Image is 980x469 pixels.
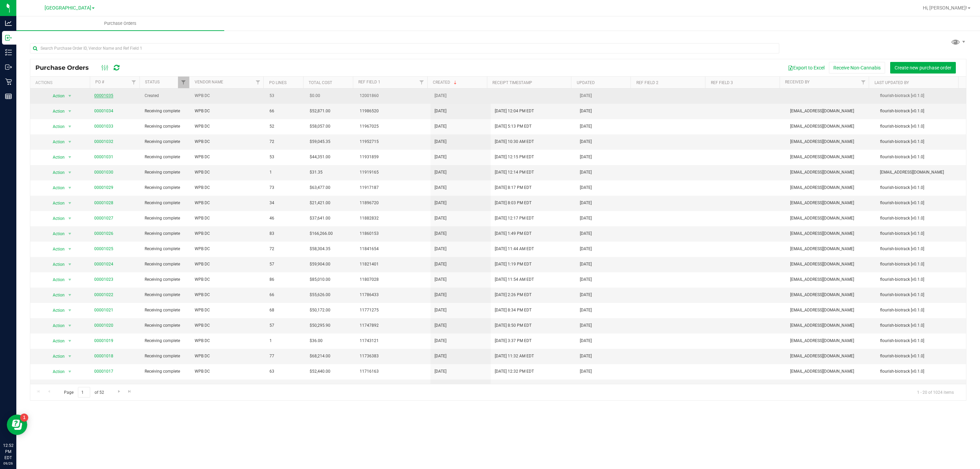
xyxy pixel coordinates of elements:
span: [DATE] [580,246,592,252]
span: [DATE] 12:14 PM EDT [495,169,534,176]
span: $31.35 [310,169,323,176]
span: flourish-biotrack [v0.1.0] [880,307,962,313]
span: [DATE] [435,184,446,191]
a: Total Cost [309,80,332,85]
span: 11771275 [360,307,427,313]
a: Receipt Timestamp [492,80,532,85]
span: Receiving complete [145,184,186,191]
span: 1 [269,338,301,344]
span: [DATE] [580,261,592,268]
span: 1 - 20 of 1024 items [912,387,959,397]
span: 83 [269,230,301,237]
span: 11882832 [360,215,427,222]
a: Go to the next page [114,387,124,396]
span: WPB DC [195,261,262,268]
span: [EMAIL_ADDRESS][DOMAIN_NAME] [790,230,872,237]
span: 68 [269,307,301,313]
span: 66 [269,292,301,298]
span: WPB DC [195,353,262,359]
span: Action [47,367,65,376]
span: Receiving complete [145,215,186,222]
span: Receiving complete [145,353,186,359]
span: select [65,336,74,346]
span: Action [47,198,65,208]
span: WPB DC [195,338,262,344]
span: Receiving complete [145,307,186,313]
span: 11743121 [360,338,427,344]
span: flourish-biotrack [v0.1.0] [880,368,962,375]
span: Action [47,290,65,300]
span: $58,304.35 [310,246,330,252]
span: 11986520 [360,108,427,114]
span: flourish-biotrack [v0.1.0] [880,353,962,359]
a: Status [145,80,160,84]
span: [DATE] [580,93,592,99]
span: 11919165 [360,169,427,176]
span: [DATE] [435,353,446,359]
a: 00001018 [94,354,113,358]
span: flourish-biotrack [v0.1.0] [880,154,962,160]
a: 00001026 [94,231,113,236]
a: 00001022 [94,292,113,297]
span: [DATE] [580,230,592,237]
span: $52,871.00 [310,108,330,114]
span: Receiving complete [145,292,186,298]
span: [DATE] [580,108,592,114]
a: Received By [785,80,810,84]
span: [DATE] [435,169,446,176]
span: select [65,367,74,376]
span: Action [47,260,65,269]
span: flourish-biotrack [v0.1.0] [880,292,962,298]
a: 00001029 [94,185,113,190]
span: Action [47,382,65,392]
span: [DATE] 2:26 PM EDT [495,292,532,298]
span: [EMAIL_ADDRESS][DOMAIN_NAME] [880,169,962,176]
inline-svg: Inventory [5,49,12,56]
span: [DATE] 12:17 PM EDT [495,215,534,222]
span: [DATE] [580,322,592,329]
span: WPB DC [195,139,262,145]
span: 52 [269,123,301,130]
a: 00001027 [94,216,113,221]
span: 57 [269,261,301,268]
iframe: Resource center [7,415,27,435]
span: flourish-biotrack [v0.1.0] [880,322,962,329]
span: 86 [269,276,301,283]
span: 11931859 [360,154,427,160]
span: $37,641.00 [310,215,330,222]
span: [DATE] [435,292,446,298]
inline-svg: Outbound [5,64,12,70]
span: WPB DC [195,276,262,283]
span: WPB DC [195,368,262,375]
span: Create new purchase order [895,65,951,70]
span: [EMAIL_ADDRESS][DOMAIN_NAME] [790,322,872,329]
span: select [65,229,74,239]
span: [EMAIL_ADDRESS][DOMAIN_NAME] [790,169,872,176]
span: flourish-biotrack [v0.1.0] [880,215,962,222]
span: 11821401 [360,261,427,268]
span: $55,626.00 [310,292,330,298]
span: select [65,290,74,300]
p: 09/26 [3,461,13,466]
span: select [65,152,74,162]
a: PO # [95,80,104,84]
span: WPB DC [195,322,262,329]
input: Search Purchase Order ID, Vendor Name and Ref Field 1 [30,43,779,53]
span: select [65,198,74,208]
span: $166,266.00 [310,230,333,237]
span: [GEOGRAPHIC_DATA] [45,5,91,11]
span: Created [145,93,186,99]
span: WPB DC [195,169,262,176]
span: select [65,260,74,269]
span: $50,172.00 [310,307,330,313]
span: WPB DC [195,154,262,160]
span: flourish-biotrack [v0.1.0] [880,184,962,191]
a: 00001021 [94,308,113,312]
span: select [65,214,74,223]
span: Receiving complete [145,169,186,176]
span: Action [47,244,65,254]
span: 53 [269,93,301,99]
span: 46 [269,215,301,222]
span: Action [47,275,65,285]
span: [DATE] 8:34 PM EDT [495,307,532,313]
